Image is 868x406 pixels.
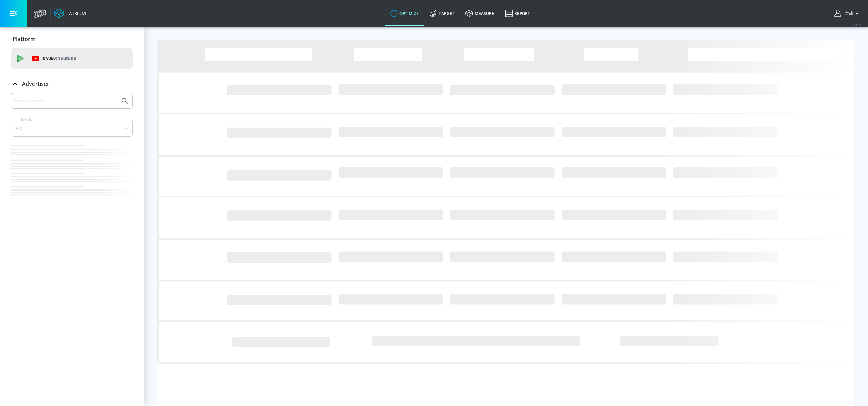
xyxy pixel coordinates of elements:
[13,35,36,43] p: Platform
[58,55,76,62] p: Youtube
[11,142,133,209] nav: list of Advertiser
[11,93,133,209] div: Advertiser
[11,74,133,93] div: Advertiser
[11,29,133,49] div: Platform
[43,55,76,62] p: DV360:
[424,1,460,26] a: Target
[54,8,86,18] a: Atrium
[460,1,500,26] a: measure
[852,23,861,26] span: v 4.24.0
[22,80,49,88] p: Advertiser
[500,1,536,26] a: Report
[385,1,424,26] a: optimize
[842,11,853,16] span: login as: fumiya.nakamura@mbk-digital.co.jp
[11,120,133,137] div: A-Z
[14,96,117,105] input: Search by name
[66,10,86,16] div: Atrium
[19,117,34,122] label: Sort By
[11,48,133,69] div: DV360: Youtube
[834,9,861,17] button: 文哉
